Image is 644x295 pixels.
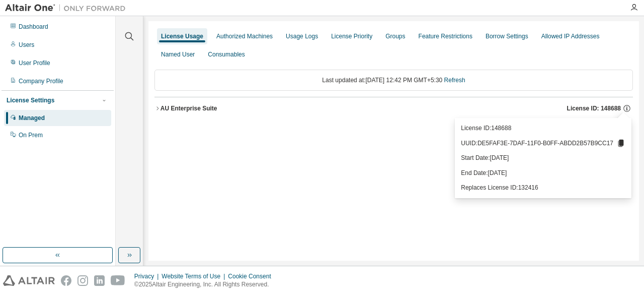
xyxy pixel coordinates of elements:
span: License ID: 148688 [567,104,621,112]
img: altair_logo.svg [3,275,55,286]
img: instagram.svg [77,275,88,286]
div: Privacy [134,272,162,280]
p: Replaces License ID: 132416 [461,184,625,192]
div: AU Enterprise Suite [160,104,217,112]
img: linkedin.svg [94,275,105,286]
div: Company Profile [19,77,63,85]
div: Feature Restrictions [419,32,472,40]
img: facebook.svg [61,275,71,286]
div: Allowed IP Addresses [541,32,600,40]
div: User Profile [19,59,50,67]
p: UUID: DE5FAF3E-7DAF-11F0-B0FF-ABDD2B57B9CC17 [461,139,625,148]
div: Named User [161,50,195,58]
p: End Date: [DATE] [461,169,625,178]
img: youtube.svg [111,275,125,286]
div: License Settings [7,96,54,104]
div: Groups [385,32,405,40]
div: Usage Logs [286,32,318,40]
div: Website Terms of Use [162,272,228,280]
div: Cookie Consent [228,272,277,280]
div: Consumables [208,50,245,58]
div: License Usage [161,32,203,40]
p: Start Date: [DATE] [461,154,625,162]
div: Managed [19,114,45,122]
p: License ID: 148688 [461,124,625,133]
div: Borrow Settings [486,32,528,40]
div: Authorized Machines [216,32,273,40]
div: Users [19,41,34,49]
div: Last updated at: [DATE] 12:42 PM GMT+5:30 [154,70,633,91]
div: License Priority [331,32,372,40]
img: Altair One [5,3,131,13]
a: Refresh [444,77,465,84]
div: On Prem [19,131,43,139]
button: AU Enterprise SuiteLicense ID: 148688 [154,97,633,120]
div: Dashboard [19,23,48,31]
p: © 2025 Altair Engineering, Inc. All Rights Reserved. [134,280,277,289]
